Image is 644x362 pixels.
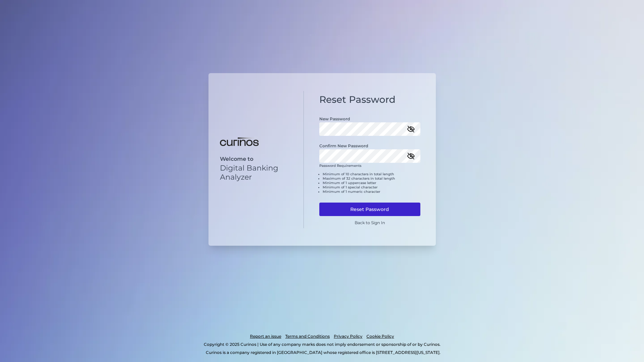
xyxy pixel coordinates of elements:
div: Password Requirements [319,163,420,199]
h1: Reset Password [319,94,420,105]
li: Minimum of 1 uppercase letter [323,181,420,185]
a: Report an issue [250,332,281,340]
li: Minimum of 1 special character [323,185,420,189]
a: Privacy Policy [334,332,362,340]
li: Minimum of 1 numeric character [323,189,420,194]
a: Cookie Policy [366,332,394,340]
a: Terms and Conditions [285,332,330,340]
li: Maximum of 32 characters in total length [323,176,420,181]
button: Reset Password [319,203,420,216]
img: Digital Banking Analyzer [220,138,259,146]
a: Back to Sign In [355,220,385,225]
label: Confirm New Password [319,143,368,148]
p: Digital Banking Analyzer [220,163,292,182]
li: Minimum of 10 characters in total length [323,172,420,176]
label: New Password [319,116,350,121]
p: Welcome to [220,156,292,162]
p: Curinos is a company registered in [GEOGRAPHIC_DATA] whose registered office is [STREET_ADDRESS][... [35,349,611,357]
p: Copyright © 2025 Curinos | Use of any company marks does not imply endorsement or sponsorship of ... [33,340,611,349]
